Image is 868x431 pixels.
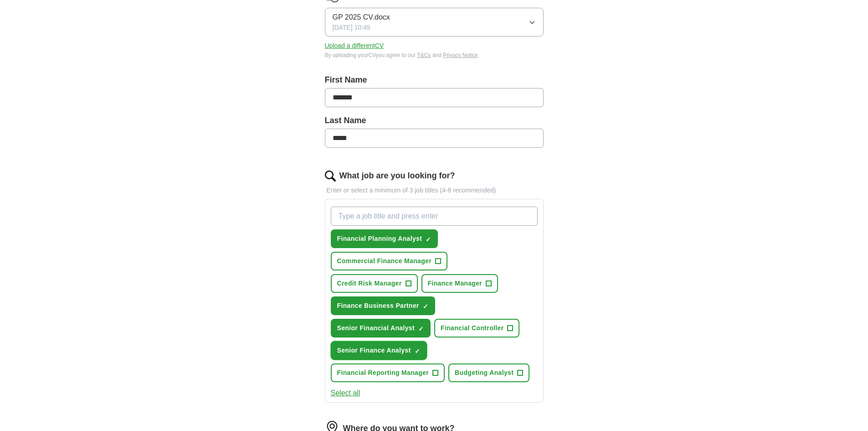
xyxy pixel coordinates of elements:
button: GP 2025 CV.docx[DATE] 10:49 [325,8,544,36]
span: ✓ [415,348,420,355]
span: ✓ [418,325,424,332]
a: Privacy Notice [443,52,478,58]
button: Financial Planning Analyst✓ [331,229,438,248]
button: Financial Reporting Manager [331,363,445,382]
a: T&Cs [417,52,431,58]
span: ✓ [426,236,431,243]
span: Finance Business Partner [337,301,419,311]
span: Commercial Finance Manager [337,256,432,266]
span: Financial Controller [441,323,503,333]
label: What job are you looking for? [339,170,455,182]
button: Select all [331,388,360,399]
button: Budgeting Analyst [448,363,529,382]
p: Enter or select a minimum of 3 job titles (4-8 recommended) [325,186,544,195]
span: ✓ [423,303,428,310]
label: Last Name [325,114,544,127]
input: Type a job title and press enter [331,207,538,226]
img: search.png [325,171,336,182]
button: Financial Controller [434,319,519,338]
button: Upload a differentCV [325,41,384,51]
button: Senior Finance Analyst✓ [331,341,427,360]
button: Senior Financial Analyst✓ [331,319,431,338]
span: Financial Planning Analyst [337,234,422,244]
span: Credit Risk Manager [337,279,402,288]
label: First Name [325,74,544,86]
span: Senior Financial Analyst [337,323,415,333]
button: Commercial Finance Manager [331,252,448,270]
button: Credit Risk Manager [331,274,418,293]
button: Finance Business Partner✓ [331,296,435,315]
button: Finance Manager [421,274,498,293]
span: GP 2025 CV.docx [333,12,390,23]
span: Financial Reporting Manager [337,368,429,378]
span: Finance Manager [428,279,483,288]
span: [DATE] 10:49 [333,23,370,32]
div: By uploading your CV you agree to our and . [325,51,544,59]
span: Senior Finance Analyst [337,346,411,355]
span: Budgeting Analyst [455,368,514,378]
